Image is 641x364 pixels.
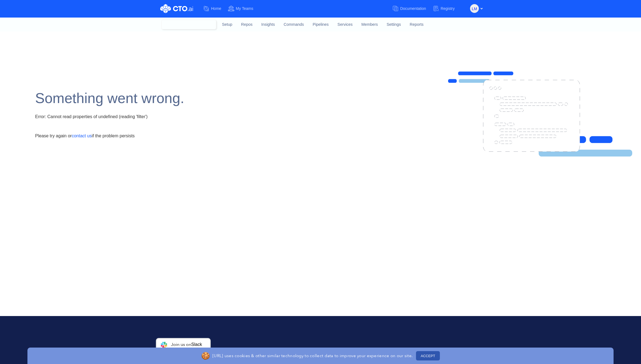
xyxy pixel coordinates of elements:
[156,338,211,351] a: Join us onSlack
[35,89,184,108] div: Something went wrong.
[322,343,357,356] a: Registry
[191,342,202,347] span: Slack
[542,268,641,364] iframe: Chat Widget
[279,17,308,32] a: Commands
[237,17,257,32] a: Repos
[472,4,477,13] span: LM
[257,17,279,32] a: Insights
[405,17,428,32] a: Reports
[382,17,405,32] a: Settings
[201,351,210,361] span: 🍪
[218,17,237,32] a: Setup
[160,4,193,13] img: CTO.ai Logo
[402,343,435,356] a: Careers
[228,4,260,14] a: My Teams
[400,6,426,11] span: Documentation
[283,343,322,356] a: Community
[35,113,148,120] div: Error: Cannot read properties of undefined (reading 'filter')
[211,6,221,11] span: Home
[392,4,432,14] a: Documentation
[467,343,485,356] a: FAQ
[416,351,440,360] button: ACCEPT
[259,343,283,356] a: Home
[333,17,357,32] a: Services
[441,6,455,11] span: Registry
[357,343,379,356] a: Docs
[308,17,333,32] a: Pipelines
[212,353,413,359] p: [URL] uses cookies & other similar technology to collect data to improve your experience on our s...
[236,6,253,11] span: My Teams
[72,133,92,138] a: contact us
[357,17,382,32] a: Members
[203,4,228,14] a: Home
[470,4,479,13] button: LM
[379,343,402,356] a: Blog
[433,4,461,14] a: Registry
[435,343,467,356] a: Contact
[35,133,135,139] div: Please try again or if the problem persists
